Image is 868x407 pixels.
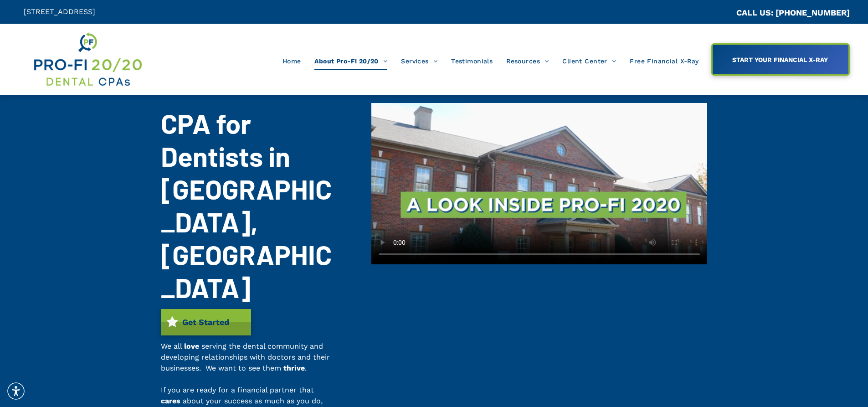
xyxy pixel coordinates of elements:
img: Get Dental CPA Consulting, Bookkeeping, & Bank Loans [32,31,143,88]
a: Get Started [161,309,251,335]
a: Client Center [555,52,623,70]
span: CPA for Dentists in [GEOGRAPHIC_DATA], [GEOGRAPHIC_DATA] [161,107,332,304]
span: cares [161,397,180,405]
a: START YOUR FINANCIAL X-RAY [711,43,850,76]
span: - [161,375,164,383]
a: CALL US: [PHONE_NUMBER] [736,8,850,17]
span: CA::CALLC [698,9,736,17]
span: If you are ready for a financial partner that [161,386,314,394]
span: We all [161,342,182,350]
span: START YOUR FINANCIAL X-RAY [729,52,831,68]
a: Services [394,52,444,70]
span: [STREET_ADDRESS] [24,7,95,16]
a: Resources [499,52,555,70]
span: serving the dental community and developing relationships with doctors and their businesses. We w... [161,342,330,372]
a: Free Financial X-Ray [623,52,705,70]
a: Home [276,52,308,70]
a: About Pro-Fi 20/20 [308,52,394,70]
span: . [305,364,307,372]
span: thrive [283,364,305,372]
span: love [184,342,199,350]
span: Get Started [179,313,232,331]
a: Testimonials [444,52,499,70]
